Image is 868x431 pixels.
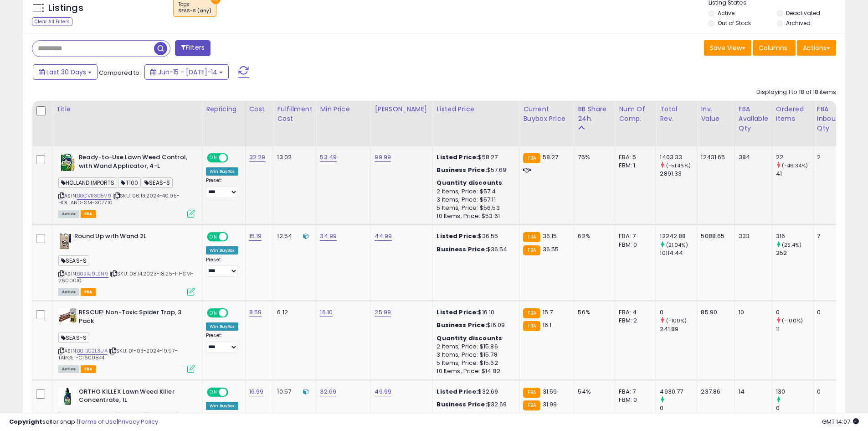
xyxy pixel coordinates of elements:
[375,387,391,396] a: 49.99
[660,170,697,178] div: 2891.33
[77,270,108,278] a: B0BXJ9LSN9
[58,288,79,296] span: All listings currently available for purchase on Amazon
[437,232,512,240] div: $36.55
[797,40,836,56] button: Actions
[437,178,502,187] b: Quantity discounts
[776,249,813,257] div: 252
[320,387,336,396] a: 32.69
[437,359,512,367] div: 5 Items, Price: $15.62
[704,40,751,56] button: Save View
[437,343,512,351] div: 2 Items, Price: $15.86
[208,154,219,162] span: ON
[99,68,141,77] span: Compared to:
[523,321,540,331] small: FBA
[277,308,309,317] div: 6.12
[206,104,241,114] div: Repricing
[58,192,180,206] span: | SKU: 06.13.2024-40.95-HOLLAND-SM-307710
[739,388,765,396] div: 14
[666,317,687,324] small: (-100%)
[58,153,77,171] img: 51+2WGoQSbL._SL40_.jpg
[178,1,211,15] span: Tags :
[77,347,108,355] a: B01BC2L3UA
[817,153,841,161] div: 2
[437,245,487,254] b: Business Price:
[437,321,512,329] div: $16.09
[523,153,540,163] small: FBA
[32,17,72,26] div: Clear All Filters
[782,317,803,324] small: (-100%)
[437,388,512,396] div: $32.69
[578,232,608,240] div: 62%
[817,308,841,317] div: 0
[776,170,813,178] div: 41
[320,153,337,162] a: 53.49
[776,232,813,240] div: 316
[249,308,262,317] a: 8.59
[249,153,266,162] a: 32.29
[437,334,512,343] div: :
[58,347,178,361] span: | SKU: 01-03-2024-19.97-TARGET-CI600844
[375,308,391,317] a: 25.99
[660,308,697,317] div: 0
[58,210,79,218] span: All listings currently available for purchase on Amazon
[660,153,697,161] div: 1403.33
[206,167,238,176] div: Win BuyBox
[523,245,540,255] small: FBA
[206,332,238,353] div: Preset:
[523,308,540,318] small: FBA
[776,325,813,333] div: 11
[144,64,229,80] button: Jun-15 - [DATE]-14
[660,104,693,124] div: Total Rev.
[782,162,808,169] small: (-46.34%)
[817,104,844,133] div: FBA inbound Qty
[619,232,649,240] div: FBA: 7
[437,351,512,359] div: 3 Items, Price: $15.78
[543,308,553,317] span: 15.7
[543,245,559,254] span: 36.55
[437,245,512,254] div: $36.54
[776,153,813,161] div: 22
[756,88,836,97] div: Displaying 1 to 18 of 18 items
[523,388,540,398] small: FBA
[543,232,557,240] span: 36.15
[776,104,809,124] div: Ordered Items
[701,308,727,317] div: 85.90
[375,153,391,162] a: 99.99
[666,241,688,249] small: (21.04%)
[753,40,796,56] button: Columns
[58,232,195,295] div: ASIN:
[437,179,512,187] div: :
[437,308,512,317] div: $16.10
[619,104,652,124] div: Num of Comp.
[822,417,859,426] span: 2025-08-14 14:07 GMT
[178,8,211,14] div: SEAS-S (any)
[666,162,691,169] small: (-51.46%)
[786,19,811,27] label: Archived
[208,388,219,396] span: ON
[277,232,309,240] div: 12.54
[437,204,512,212] div: 5 Items, Price: $56.53
[81,210,96,218] span: FBA
[227,388,241,396] span: OFF
[48,2,83,15] h5: Listings
[81,365,96,373] span: FBA
[437,367,512,375] div: 10 Items, Price: $14.82
[437,387,478,396] b: Listed Price:
[578,104,611,124] div: BB Share 24h.
[118,177,141,188] span: T100
[660,388,697,396] div: 4930.77
[619,317,649,325] div: FBM: 2
[77,192,111,200] a: B0CVR3G5V9
[74,232,185,243] b: Round Up with Wand 2L
[375,232,392,241] a: 44.99
[79,308,190,327] b: RESCUE! Non-Toxic Spider Trap, 3 Pack
[208,233,219,241] span: ON
[437,187,512,196] div: 2 Items, Price: $57.4
[78,417,117,426] a: Terms of Use
[776,308,813,317] div: 0
[58,270,194,284] span: | SKU: 08.14.2023-18.25-HI-SM-2600010
[776,388,813,396] div: 130
[817,388,841,396] div: 0
[523,104,570,124] div: Current Buybox Price
[701,232,727,240] div: 5088.65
